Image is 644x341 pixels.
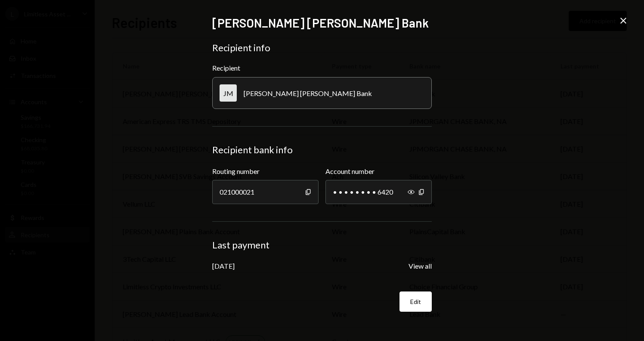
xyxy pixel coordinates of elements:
h2: [PERSON_NAME] [PERSON_NAME] Bank [212,15,432,31]
div: Last payment [212,239,432,251]
button: View all [409,262,432,271]
div: • • • • • • • • 6420 [325,180,432,204]
button: Edit [399,291,432,312]
div: JM [220,84,237,102]
div: Recipient bank info [212,144,432,156]
div: Recipient [212,64,432,72]
div: 021000021 [212,180,319,204]
label: Routing number [212,166,319,177]
div: [PERSON_NAME] [PERSON_NAME] Bank [244,89,372,97]
div: [DATE] [212,262,235,270]
div: Recipient info [212,42,432,54]
label: Account number [325,166,432,177]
